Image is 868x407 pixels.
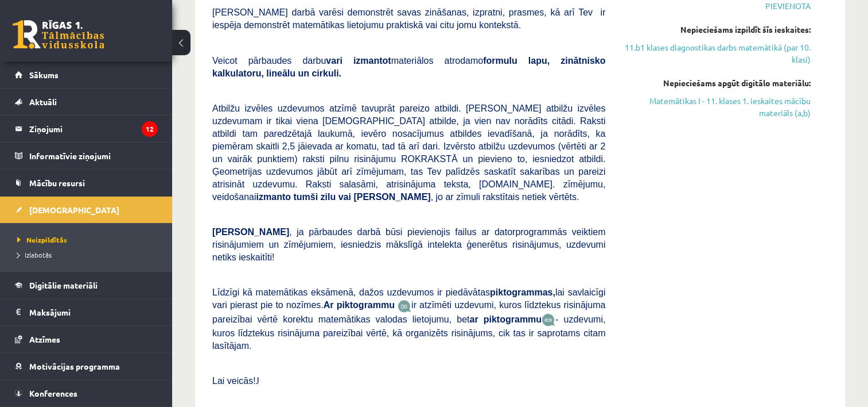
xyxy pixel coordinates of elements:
[15,62,158,88] a: Sākums
[17,250,52,259] span: Izlabotās
[17,249,161,260] a: Izlabotās
[256,376,259,386] span: J
[212,376,256,386] span: Lai veicās!
[469,314,542,324] b: ar piktogrammu
[212,287,605,310] span: Līdzīgi kā matemātikas eksāmenā, dažos uzdevumos ir piedāvātas lai savlaicīgi vari pierast pie to...
[15,326,158,352] a: Atzīmes
[326,56,391,66] b: vari izmantot
[293,192,430,202] b: tumši zilu vai [PERSON_NAME]
[15,380,158,406] a: Konferences
[15,116,158,142] a: Ziņojumi12
[29,143,158,169] legend: Informatīvie ziņojumi
[542,313,555,327] img: wKvN42sLe3LLwAAAABJRU5ErkJggg==
[29,97,57,107] span: Aktuāli
[142,121,158,137] i: 12
[622,24,811,36] div: Nepieciešams izpildīt šīs ieskaites:
[15,170,158,196] a: Mācību resursi
[15,143,158,169] a: Informatīvie ziņojumi
[15,353,158,379] a: Motivācijas programma
[29,299,158,325] legend: Maksājumi
[29,178,85,188] span: Mācību resursi
[17,235,161,245] a: Neizpildītās
[622,77,811,89] div: Nepieciešams apgūt digitālo materiālu:
[29,361,120,371] span: Motivācijas programma
[15,197,158,223] a: [DEMOGRAPHIC_DATA]
[212,56,605,78] span: Veicot pārbaudes darbu materiālos atrodamo
[212,227,605,262] span: , ja pārbaudes darbā būsi pievienojis failus ar datorprogrammās veiktiem risinājumiem un zīmējumi...
[29,388,77,398] span: Konferences
[212,56,605,78] b: formulu lapu, zinātnisko kalkulatoru, lineālu un cirkuli.
[29,116,158,142] legend: Ziņojumi
[15,299,158,325] a: Maksājumi
[29,280,98,290] span: Digitālie materiāli
[212,103,605,202] span: Atbilžu izvēles uzdevumos atzīmē tavuprāt pareizo atbildi. [PERSON_NAME] atbilžu izvēles uzdevuma...
[256,192,291,202] b: izmanto
[212,300,605,324] span: ir atzīmēti uzdevumi, kuros līdztekus risinājuma pareizībai vērtē korektu matemātikas valodas lie...
[398,300,411,313] img: JfuEzvunn4EvwAAAAASUVORK5CYII=
[212,227,289,237] span: [PERSON_NAME]
[15,272,158,298] a: Digitālie materiāli
[29,205,119,215] span: [DEMOGRAPHIC_DATA]
[622,41,811,66] a: 11.b1 klases diagnostikas darbs matemātikā (par 10. klasi)
[17,235,67,244] span: Neizpildītās
[490,287,555,297] b: piktogrammas,
[29,70,59,80] span: Sākums
[13,20,104,49] a: Rīgas 1. Tālmācības vidusskola
[212,314,605,351] span: - uzdevumi, kuros līdztekus risinājuma pareizībai vērtē, kā organizēts risinājums, cik tas ir sap...
[29,334,60,344] span: Atzīmes
[15,89,158,115] a: Aktuāli
[324,300,395,310] b: Ar piktogrammu
[212,7,605,30] span: [PERSON_NAME] darbā varēsi demonstrēt savas zināšanas, izpratni, prasmes, kā arī Tev ir iespēja d...
[622,95,811,119] a: Matemātikas I - 11. klases 1. ieskaites mācību materiāls (a,b)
